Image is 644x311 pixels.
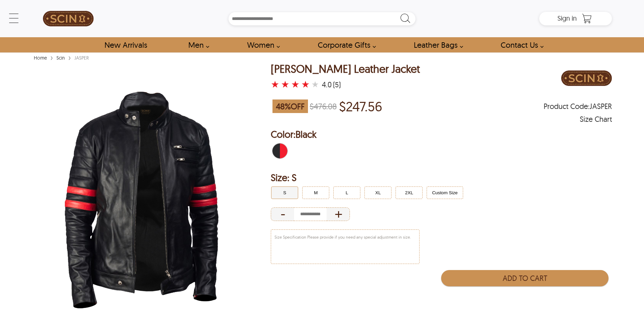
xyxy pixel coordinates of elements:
[271,81,279,88] label: 1 rating
[327,207,350,221] div: Increase Quantity of Item
[301,81,310,88] label: 4 rating
[310,37,380,52] a: Shop Leather Corporate Gifts
[557,16,577,22] a: Sign in
[271,63,420,75] div: [PERSON_NAME] Leather Jacket
[271,207,294,221] div: Decrease Quantity of Item
[73,54,91,61] div: JASPER
[97,37,154,52] a: Shop New Arrivals
[295,128,316,140] span: Black
[50,51,53,63] span: ›
[333,186,360,199] button: Click to select L
[557,14,577,22] span: Sign in
[32,55,49,61] a: Home
[580,14,594,24] a: Shopping Cart
[333,81,341,88] div: (5)
[271,142,289,160] div: Black
[427,186,463,199] button: Click to select Custom Size
[493,37,547,52] a: contact-us
[239,37,284,52] a: Shop Women Leather Jackets
[271,80,320,89] a: Jasper Biker Leather Jacket with a 4 Star Rating and 5 Product Review }
[272,99,308,113] span: 48 % OFF
[442,290,609,305] iframe: PayPal
[310,101,337,111] strike: $476.08
[406,37,467,52] a: Shop Leather Bags
[181,37,213,52] a: shop men's leather jackets
[32,3,104,34] a: SCIN
[302,186,329,199] button: Click to select M
[311,81,319,88] label: 5 rating
[580,116,612,123] div: Size Chart
[281,81,289,88] label: 2 rating
[271,128,612,141] h2: Selected Color: by Black
[43,3,94,34] img: SCIN
[322,81,332,88] div: 4.0
[271,186,298,199] button: Click to select S
[364,186,391,199] button: Click to select XL
[396,186,423,199] button: Click to select 2XL
[291,81,300,88] label: 3 rating
[561,63,612,93] img: Brand Logo PDP Image
[441,270,608,286] button: Add to Cart
[55,55,67,61] a: Scin
[271,171,612,184] h2: Selected Filter by Size: S
[339,98,382,114] p: Price of $247.56
[271,230,419,264] textarea: Size Specification Please provide if you need any special adjustment in size.
[271,63,420,75] h1: Jasper Biker Leather Jacket
[68,51,71,63] span: ›
[544,103,612,110] span: Product Code: JASPER
[561,63,612,95] a: Brand Logo PDP Image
